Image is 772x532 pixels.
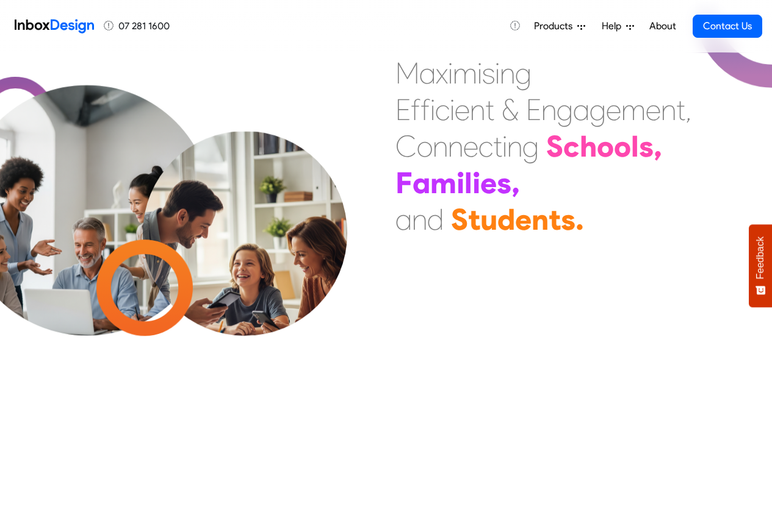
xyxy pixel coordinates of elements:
div: s [482,55,495,91]
div: E [395,91,411,128]
div: e [455,91,470,128]
div: , [685,91,691,128]
div: c [435,91,450,128]
div: n [448,128,463,165]
div: S [451,201,468,238]
div: e [606,91,621,128]
div: n [470,91,485,128]
div: s [639,128,654,165]
div: f [420,91,430,128]
div: n [507,128,522,165]
div: m [621,91,646,128]
div: d [497,201,515,238]
div: d [427,201,444,238]
div: s [561,201,575,238]
div: S [546,128,563,165]
a: Products [529,14,590,38]
div: e [463,128,478,165]
div: a [573,91,590,128]
a: Contact Us [693,15,762,38]
div: e [515,201,532,238]
div: e [646,91,661,128]
div: i [472,165,480,201]
div: a [413,165,430,201]
div: t [549,201,561,238]
div: n [433,128,448,165]
button: Feedback - Show survey [749,224,772,307]
div: m [453,55,477,91]
div: u [480,201,497,238]
div: . [575,201,584,238]
div: c [478,128,493,165]
div: n [541,91,557,128]
div: o [597,128,614,165]
div: o [614,128,631,165]
div: , [511,165,520,201]
div: m [430,165,456,201]
div: g [515,55,532,91]
div: o [417,128,433,165]
div: n [412,201,427,238]
a: Help [597,14,639,38]
div: a [395,201,412,238]
div: i [495,55,500,91]
div: C [395,128,417,165]
div: g [522,128,539,165]
span: Products [534,19,577,34]
div: n [661,91,676,128]
div: i [448,55,453,91]
div: F [395,165,413,201]
div: t [493,128,502,165]
div: g [557,91,573,128]
div: i [456,165,464,201]
span: Help [602,19,626,34]
div: , [654,128,662,165]
div: t [676,91,685,128]
div: i [477,55,482,91]
div: c [563,128,580,165]
div: M [395,55,419,91]
div: g [590,91,606,128]
div: x [436,55,448,91]
div: i [450,91,455,128]
div: n [532,201,549,238]
div: l [464,165,472,201]
div: f [411,91,420,128]
div: E [526,91,541,128]
img: parents_with_child.png [117,131,373,386]
div: Maximising Efficient & Engagement, Connecting Schools, Families, and Students. [395,55,691,238]
div: t [485,91,494,128]
div: & [502,91,519,128]
div: a [419,55,436,91]
a: 07 281 1600 [104,19,170,34]
div: i [430,91,435,128]
div: n [500,55,515,91]
a: About [646,14,679,38]
div: e [480,165,497,201]
div: t [468,201,480,238]
div: i [502,128,507,165]
div: l [631,128,639,165]
div: s [497,165,511,201]
span: Feedback [755,236,766,279]
div: h [580,128,597,165]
